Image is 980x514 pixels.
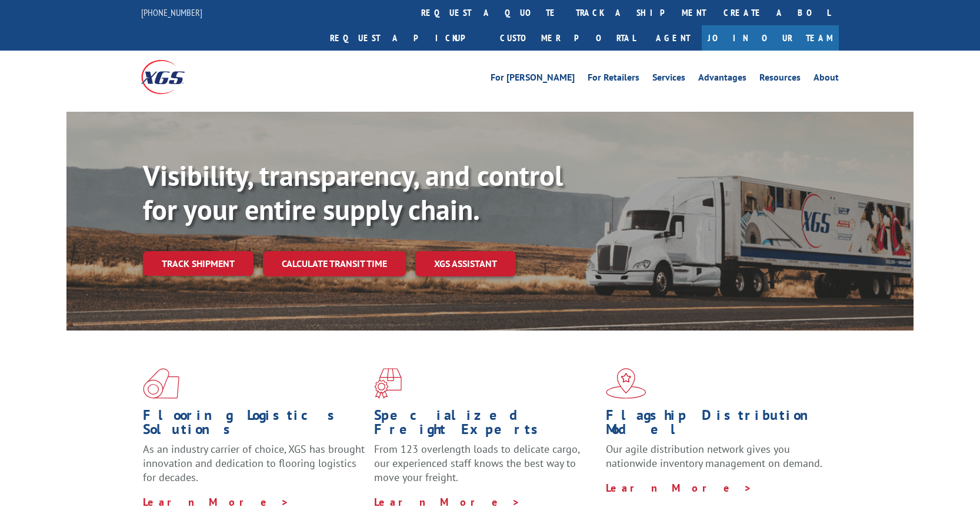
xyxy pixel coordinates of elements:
[606,442,822,470] span: Our agile distribution network gives you nationwide inventory management on demand.
[698,73,746,86] a: Advantages
[644,25,702,51] a: Agent
[374,442,596,495] p: From 123 overlength loads to delicate cargo, our experienced staff knows the best way to move you...
[588,73,639,86] a: For Retailers
[143,408,365,442] h1: Flooring Logistics Solutions
[606,408,828,442] h1: Flagship Distribution Model
[143,368,179,399] img: xgs-icon-total-supply-chain-intelligence-red
[606,481,752,495] a: Learn More >
[143,495,289,509] a: Learn More >
[759,73,801,86] a: Resources
[814,73,839,86] a: About
[415,251,516,276] a: XGS ASSISTANT
[374,368,402,399] img: xgs-icon-focused-on-flooring-red
[263,251,406,276] a: Calculate transit time
[143,251,254,276] a: Track shipment
[374,495,521,509] a: Learn More >
[141,6,202,18] a: [PHONE_NUMBER]
[143,157,563,228] b: Visibility, transparency, and control for your entire supply chain.
[491,25,644,51] a: Customer Portal
[321,25,491,51] a: Request a pickup
[143,442,365,484] span: As an industry carrier of choice, XGS has brought innovation and dedication to flooring logistics...
[702,25,839,51] a: Join Our Team
[491,73,575,86] a: For [PERSON_NAME]
[374,408,596,442] h1: Specialized Freight Experts
[606,368,646,399] img: xgs-icon-flagship-distribution-model-red
[652,73,685,86] a: Services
